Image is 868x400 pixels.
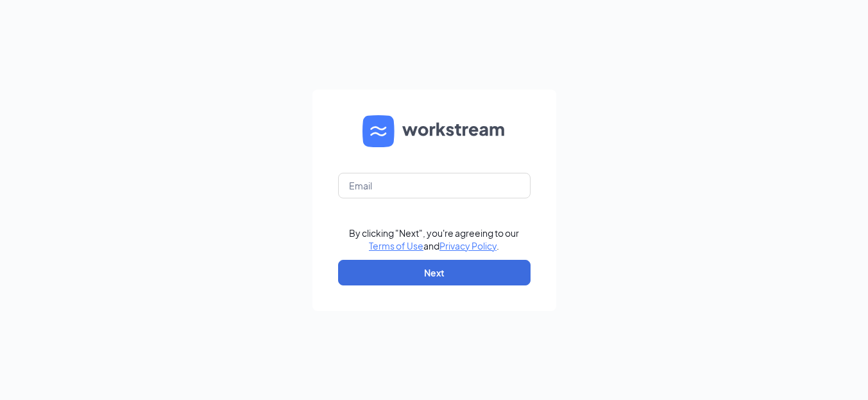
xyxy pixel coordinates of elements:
[439,240,497,252] a: Privacy Policy
[349,227,519,252] div: By clicking "Next", you're agreeing to our and .
[362,115,506,147] img: WS logo and Workstream text
[369,240,423,252] a: Terms of Use
[338,260,531,285] button: Next
[338,173,531,198] input: Email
